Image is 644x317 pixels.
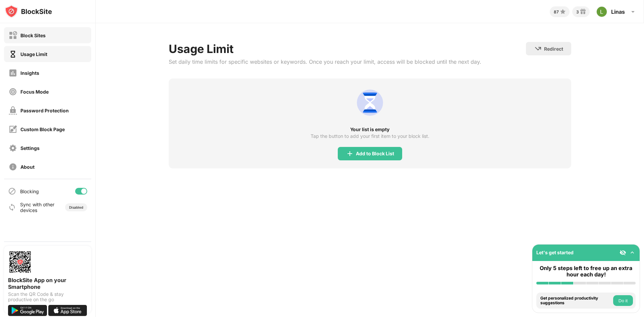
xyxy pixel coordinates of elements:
div: Block Sites [20,33,46,38]
button: Do it [613,295,633,306]
div: Sync with other devices [20,202,55,213]
img: omni-setup-toggle.svg [629,249,636,256]
img: reward-small.svg [579,8,587,16]
div: Let's get started [536,250,574,255]
img: block-off.svg [9,31,17,40]
div: Settings [20,145,40,151]
div: Scan the QR Code & stay productive on the go [8,292,87,302]
img: points-small.svg [559,8,567,16]
img: insights-off.svg [9,69,17,77]
div: Focus Mode [20,89,49,95]
div: Set daily time limits for specific websites or keywords. Once you reach your limit, access will b... [169,58,481,65]
img: customize-block-page-off.svg [9,125,17,134]
div: BlockSite App on your Smartphone [8,277,87,290]
div: Redirect [544,46,563,52]
img: focus-off.svg [9,88,17,96]
img: download-on-the-app-store.svg [48,305,87,316]
img: logo-blocksite.svg [5,5,52,18]
img: password-protection-off.svg [9,106,17,115]
div: Usage Limit [20,51,47,57]
div: 3 [576,9,579,14]
img: time-usage-on.svg [9,50,17,58]
div: Custom Block Page [20,126,65,132]
div: 87 [554,9,559,14]
div: Only 5 steps left to free up an extra hour each day! [536,265,636,278]
img: ACg8ocJrtWJu9kMwSfYMLjDyZnNrJ13qGo5O2aN133Ab2gQ5l7tcXA=s96-c [596,6,607,17]
div: Add to Block List [356,151,394,156]
div: Usage Limit [169,42,481,56]
img: sync-icon.svg [8,203,16,211]
img: get-it-on-google-play.svg [8,305,47,316]
div: Your list is empty [169,127,571,132]
img: blocking-icon.svg [8,187,16,195]
img: usage-limit.svg [354,87,386,119]
div: Password Protection [20,108,69,113]
img: settings-off.svg [9,144,17,152]
div: Insights [20,70,39,76]
img: about-off.svg [9,163,17,171]
div: Disabled [69,205,83,209]
div: Linas [611,8,625,15]
div: Get personalized productivity suggestions [540,296,611,306]
img: eye-not-visible.svg [620,249,626,256]
div: Tap the button to add your first item to your block list. [311,134,429,139]
img: options-page-qr-code.png [8,250,32,274]
div: Blocking [20,189,39,194]
div: About [20,164,35,170]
